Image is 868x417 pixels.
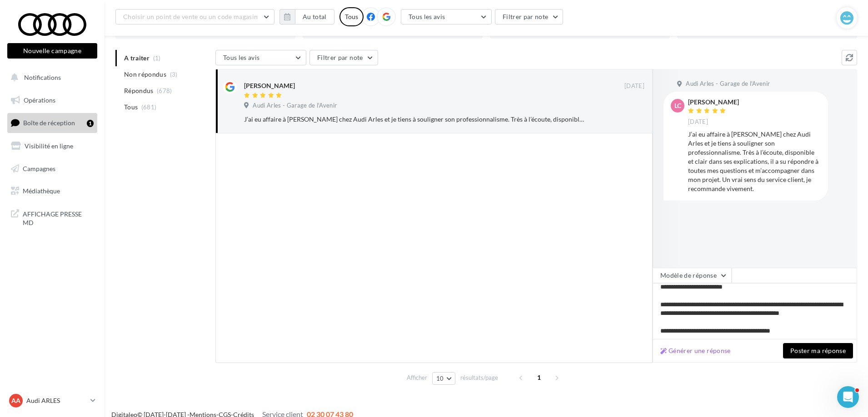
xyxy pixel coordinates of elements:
[686,80,770,88] span: Audi Arles - Garage de l'Avenir
[5,113,99,132] a: Boîte de réception1
[124,70,166,79] span: Non répondus
[409,13,445,20] span: Tous les avis
[432,372,455,385] button: 10
[25,142,73,150] span: Visibilité en ligne
[215,50,306,65] button: Tous les avis
[5,91,99,110] a: Opérations
[295,9,334,25] button: Au total
[7,392,97,409] a: AA Audi ARLES
[279,9,334,25] button: Au total
[837,386,859,408] iframe: Intercom live chat
[253,102,337,110] span: Audi Arles - Garage de l'Avenir
[23,164,55,172] span: Campagnes
[460,373,498,382] span: résultats/page
[688,130,821,193] div: J’ai eu affaire à [PERSON_NAME] chez Audi Arles et je tiens à souligner son professionnalisme. Tr...
[23,187,60,195] span: Médiathèque
[495,9,564,25] button: Filtrer par note
[436,375,444,382] span: 10
[653,268,732,283] button: Modèle de réponse
[170,71,178,78] span: (3)
[124,86,154,95] span: Répondus
[11,396,20,405] span: AA
[688,118,708,126] span: [DATE]
[532,370,546,385] span: 1
[223,54,260,61] span: Tous les avis
[5,182,99,201] a: Médiathèque
[674,101,681,110] span: LC
[24,96,55,104] span: Opérations
[657,345,734,356] button: Générer une réponse
[624,82,644,90] span: [DATE]
[783,343,853,358] button: Poster ma réponse
[7,43,97,59] button: Nouvelle campagne
[87,120,94,127] div: 1
[5,204,99,231] a: AFFICHAGE PRESSE MD
[688,99,739,105] div: [PERSON_NAME]
[157,87,172,94] span: (678)
[401,9,492,25] button: Tous les avis
[244,81,295,90] div: [PERSON_NAME]
[5,68,95,87] button: Notifications
[115,9,274,25] button: Choisir un point de vente ou un code magasin
[23,119,75,127] span: Boîte de réception
[23,208,94,227] span: AFFICHAGE PRESSE MD
[309,50,378,65] button: Filtrer par note
[124,103,138,112] span: Tous
[407,373,427,382] span: Afficher
[24,74,61,81] span: Notifications
[141,103,157,111] span: (681)
[244,115,585,124] div: J’ai eu affaire à [PERSON_NAME] chez Audi Arles et je tiens à souligner son professionnalisme. Tr...
[26,396,87,405] p: Audi ARLES
[339,7,364,26] div: Tous
[123,13,258,20] span: Choisir un point de vente ou un code magasin
[5,137,99,156] a: Visibilité en ligne
[5,159,99,178] a: Campagnes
